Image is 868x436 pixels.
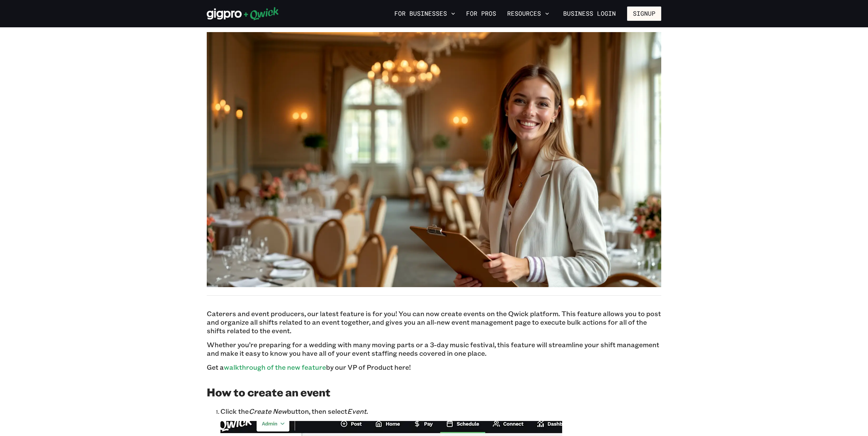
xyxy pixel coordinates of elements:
p: Whether you’re preparing for a wedding with many moving parts or a 3-day music festival, this fea... [207,340,661,357]
img: Woman holding clipboard in dining room [207,32,661,287]
button: Resources [504,8,552,19]
a: walkthrough of the new feature [224,363,326,371]
a: Business Login [557,6,622,21]
i: Create New [249,407,287,416]
button: Signup [627,6,661,21]
button: For Businesses [392,8,458,19]
b: How to create an event [207,385,330,399]
p: Click the button, then select [220,407,661,416]
a: For Pros [463,8,499,19]
p: Caterers and event producers, our latest feature is for you! You can now create events on the Qwi... [207,309,661,335]
i: Event. [347,407,368,416]
p: Get a by our VP of Product here! [207,363,661,371]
